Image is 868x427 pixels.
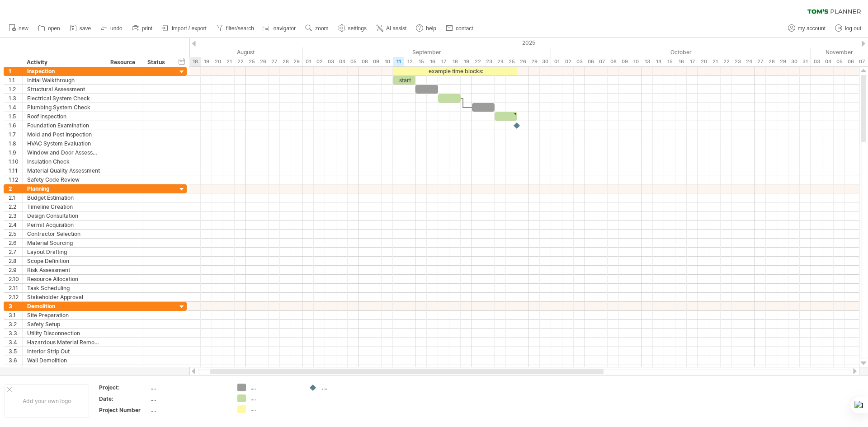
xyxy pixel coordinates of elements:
[27,202,101,211] div: Timeline Creation
[551,47,811,57] div: October 2025
[27,103,101,112] div: Plumbing System Check
[27,94,101,103] div: Electrical System Check
[9,148,22,157] div: 1.9
[709,57,721,66] div: Tuesday, 21 October 2025
[9,103,22,112] div: 1.4
[370,57,382,66] div: Tuesday, 9 September 2025
[461,57,472,66] div: Friday, 19 September 2025
[27,211,101,220] div: Design Consultation
[9,347,22,356] div: 3.5
[438,57,449,66] div: Wednesday, 17 September 2025
[27,320,101,328] div: Safety Setup
[98,23,125,34] a: undo
[280,57,291,66] div: Thursday, 28 August 2025
[36,23,63,34] a: open
[9,76,22,84] div: 1.1
[9,221,22,229] div: 2.4
[811,57,822,66] div: Monday, 3 November 2025
[27,275,101,283] div: Resource Allocation
[393,76,415,84] div: start
[27,311,101,319] div: Site Preparation
[393,57,404,66] div: Thursday, 11 September 2025
[27,266,101,274] div: Risk Assessment
[214,23,257,34] a: filter/search
[142,25,152,32] span: print
[630,57,642,66] div: Friday, 10 October 2025
[664,57,675,66] div: Wednesday, 15 October 2025
[302,57,314,66] div: Monday, 1 September 2025
[9,311,22,319] div: 3.1
[27,356,101,365] div: Wall Demolition
[456,25,473,32] span: contact
[798,25,826,32] span: my account
[9,67,22,75] div: 1
[800,57,811,66] div: Friday, 31 October 2025
[540,57,551,66] div: Tuesday, 30 September 2025
[151,406,226,414] div: ....
[9,275,22,283] div: 2.10
[732,57,743,66] div: Thursday, 23 October 2025
[721,57,732,66] div: Wednesday, 22 October 2025
[528,57,540,66] div: Monday, 29 September 2025
[766,57,777,66] div: Tuesday, 28 October 2025
[574,57,585,66] div: Friday, 3 October 2025
[483,57,495,66] div: Tuesday, 23 September 2025
[269,57,280,66] div: Wednesday, 27 August 2025
[27,347,101,356] div: Interior Strip Out
[9,257,22,265] div: 2.8
[845,57,856,66] div: Thursday, 6 November 2025
[414,23,439,34] a: help
[201,57,212,66] div: Tuesday, 19 August 2025
[9,175,22,184] div: 1.12
[743,57,755,66] div: Friday, 24 October 2025
[302,47,551,57] div: September 2025
[27,175,101,184] div: Safety Code Review
[160,23,209,34] a: import / export
[9,202,22,211] div: 2.2
[9,329,22,338] div: 3.3
[27,329,101,338] div: Utility Disconnection
[382,57,393,66] div: Wednesday, 10 September 2025
[9,130,22,139] div: 1.7
[27,193,101,202] div: Budget Estimation
[250,384,300,391] div: ....
[348,57,359,66] div: Friday, 5 September 2025
[19,25,28,32] span: new
[608,57,619,66] div: Wednesday, 8 October 2025
[130,23,155,34] a: print
[9,157,22,166] div: 1.10
[27,112,101,121] div: Roof Inspection
[315,25,328,32] span: zoom
[393,67,517,75] div: example time blocks:
[786,23,828,34] a: my account
[9,248,22,256] div: 2.7
[9,166,22,175] div: 1.11
[27,148,101,157] div: Window and Door Assessment
[257,57,269,66] div: Tuesday, 26 August 2025
[151,384,226,391] div: ....
[27,85,101,94] div: Structural Assessment
[27,257,101,265] div: Scope Definition
[653,57,664,66] div: Tuesday, 14 October 2025
[336,57,348,66] div: Thursday, 4 September 2025
[585,57,596,66] div: Monday, 6 October 2025
[9,112,22,121] div: 1.5
[698,57,709,66] div: Monday, 20 October 2025
[495,57,506,66] div: Wednesday, 24 September 2025
[314,57,325,66] div: Tuesday, 2 September 2025
[99,395,149,403] div: Date:
[48,25,60,32] span: open
[27,130,101,139] div: Mold and Pest Inspection
[27,338,101,347] div: Hazardous Material Removal
[755,57,766,66] div: Monday, 27 October 2025
[27,67,101,75] div: Inspection
[427,57,438,66] div: Tuesday, 16 September 2025
[9,211,22,220] div: 2.3
[833,23,864,34] a: log out
[212,57,223,66] div: Wednesday, 20 August 2025
[642,57,653,66] div: Monday, 13 October 2025
[27,221,101,229] div: Permit Acquisition
[261,23,298,34] a: navigator
[27,58,101,67] div: Activity
[27,184,101,193] div: Planning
